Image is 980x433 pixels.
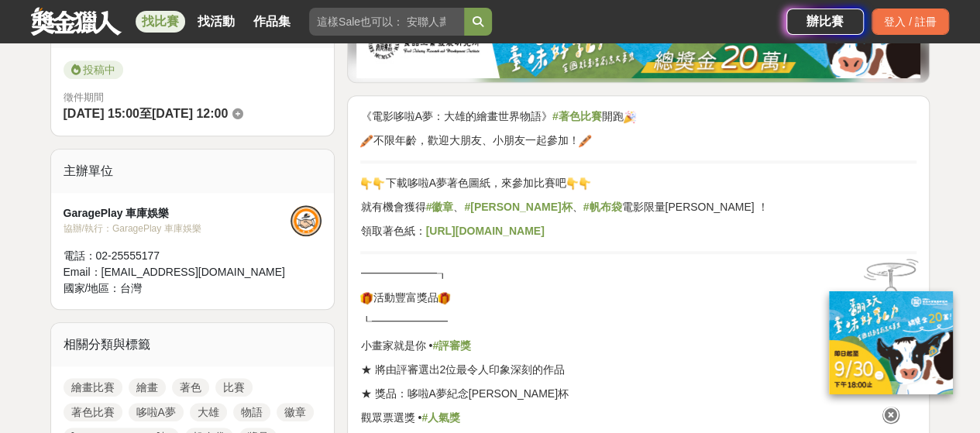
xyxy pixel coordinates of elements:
p: 不限年齡，歡迎大朋友、小朋友一起參加！ [360,132,916,149]
a: 找活動 [191,11,241,33]
a: 大雄 [190,403,227,421]
a: 繪畫 [129,378,166,397]
p: 觀眾票選獎 • [360,410,916,426]
a: 找比賽 [136,11,185,33]
p: ★ 獎品：哆啦A夢紀念[PERSON_NAME]杯 [360,386,916,402]
span: 國家/地區： [64,282,121,294]
p: ┖━━━━━━━ [360,314,916,330]
span: [DATE] 15:00 [64,107,139,120]
img: 🎉 [624,111,636,123]
img: 🎁 [360,292,373,304]
p: 小畫家就是你 • [360,338,916,354]
a: 徽章 [277,403,314,421]
a: 哆啦A夢 [129,403,184,421]
p: 就有機會獲得 、 、 電影限量[PERSON_NAME] ！ [360,199,916,215]
p: 領取著色紙： [360,223,916,239]
div: 相關分類與標籤 [51,323,335,366]
a: #評審獎 [432,339,471,352]
img: 🖍️ [579,135,591,147]
a: 著色比賽 [64,403,122,421]
img: 👇 [360,177,373,190]
span: 徵件期間 [64,91,104,103]
input: 這樣Sale也可以： 安聯人壽創意銷售法募集 [309,8,464,36]
a: #帆布袋 [583,201,622,213]
span: 投稿中 [64,60,123,79]
a: 作品集 [247,11,297,33]
div: GaragePlay 車庫娛樂 [64,205,291,222]
p: ━━━━━━━┒ [360,266,916,282]
img: 🖍️ [360,135,373,147]
a: 物語 [233,403,270,421]
span: 至 [139,107,152,120]
img: ff197300-f8ee-455f-a0ae-06a3645bc375.jpg [829,291,953,394]
a: #著色比賽 [552,110,602,122]
a: 辦比賽 [786,9,864,35]
img: 👇 [373,177,385,190]
div: 登入 / 註冊 [872,9,949,35]
div: 主辦單位 [51,149,335,193]
a: 比賽 [215,378,253,397]
a: #徽章 [425,201,453,213]
div: 電話： 02-25555177 [64,248,291,264]
div: Email： [EMAIL_ADDRESS][DOMAIN_NAME] [64,264,291,280]
a: 著色 [172,378,209,397]
img: 🎁 [438,292,450,304]
p: 活動豐富獎品 [360,290,916,306]
p: 下載哆啦A夢著色圖紙，來參加比賽吧 [360,175,916,191]
a: [URL][DOMAIN_NAME] [425,225,544,237]
p: 《電影哆啦A夢：大雄的繪畫世界物語》 開跑 [360,108,916,125]
div: 協辦/執行： GaragePlay 車庫娛樂 [64,222,291,235]
a: #[PERSON_NAME]杯 [464,201,572,213]
span: [DATE] 12:00 [152,107,228,120]
a: 繪畫比賽 [64,378,122,397]
a: #人氣獎 [421,411,460,424]
span: 台灣 [120,282,142,294]
p: ★ 將由評審選出2位最令人印象深刻的作品 [360,362,916,378]
img: 👇 [566,177,579,190]
img: 👇 [579,177,591,190]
